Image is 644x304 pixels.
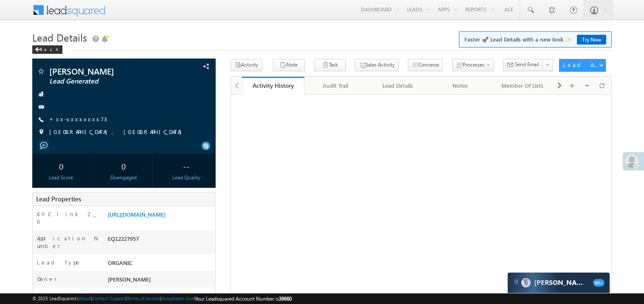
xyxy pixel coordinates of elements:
[34,174,88,181] div: Lead Score
[108,276,151,283] span: [PERSON_NAME]
[279,296,292,302] span: 39660
[49,67,163,75] span: [PERSON_NAME]
[273,59,305,71] button: Note
[374,81,422,91] div: Lead Details
[161,296,194,301] a: Acceptable Use
[248,81,298,89] div: Activity History
[464,35,606,44] span: Faster 🚀 Lead Details with a new look ✨
[49,128,186,137] span: [GEOGRAPHIC_DATA], [GEOGRAPHIC_DATA]
[452,59,494,71] button: Processes
[436,81,484,91] div: Notes
[515,61,539,68] span: Send Email
[503,59,543,71] button: Send Email
[36,195,81,203] span: Lead Properties
[311,81,359,91] div: Audit Trail
[242,77,304,95] a: Activity History
[97,158,150,174] div: 0
[37,259,81,266] label: Lead Type
[37,234,99,250] label: Application Number
[513,279,520,285] img: carter-drag
[498,81,546,91] div: Member Of Lists
[304,77,367,95] a: Audit Trail
[49,115,107,123] a: +xx-xxxxxxxx73
[32,31,87,44] span: Lead Details
[355,59,399,71] button: Sales Activity
[231,59,262,71] button: Activity
[79,296,91,301] a: About
[32,295,292,303] span: © 2025 LeadSquared | | | | |
[34,158,88,174] div: 0
[160,158,213,174] div: --
[507,272,610,293] div: carter-dragCarter[PERSON_NAME]99+
[106,234,215,246] div: EQ12227957
[37,275,57,283] label: Owner
[160,174,213,181] div: Lead Quality
[593,279,605,287] span: 99+
[408,59,443,71] button: Converse
[429,77,492,95] a: Notes
[106,259,215,271] div: ORGANIC
[463,61,484,68] span: Processes
[37,210,99,226] label: KYC link 2_0
[49,77,163,86] span: Lead Generated
[92,296,126,301] a: Contact Support
[577,35,606,45] a: Try Now
[127,296,160,301] a: Terms of Service
[32,45,67,52] a: Back
[559,59,606,72] button: Lead Actions
[367,77,429,95] a: Lead Details
[32,45,62,54] div: Back
[492,77,554,95] a: Member Of Lists
[314,59,346,71] button: Task
[108,211,166,218] a: [URL][DOMAIN_NAME]
[97,174,150,181] div: Disengaged
[563,61,599,69] div: Lead Actions
[195,296,292,302] span: Your Leadsquared Account Number is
